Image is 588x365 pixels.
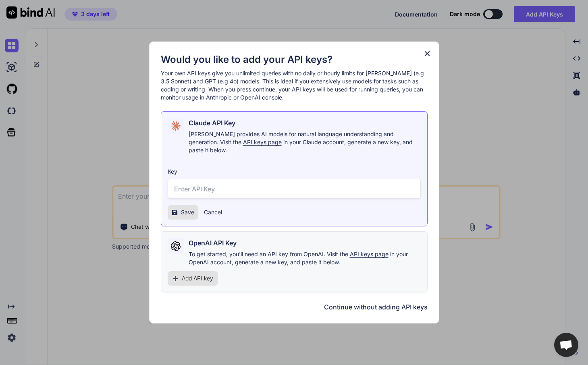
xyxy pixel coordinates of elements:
[243,139,282,145] span: API keys page
[189,118,235,128] h2: Claude API Key
[182,274,213,282] span: Add API key
[189,250,421,266] p: To get started, you'll need an API key from OpenAI. Visit the in your OpenAI account, generate a ...
[168,205,198,220] button: Save
[189,238,237,248] h2: OpenAI API Key
[181,208,194,216] span: Save
[161,69,428,102] p: Your own API keys give you unlimited queries with no daily or hourly limits for [PERSON_NAME] (e....
[168,168,421,176] h3: Key
[350,251,389,257] span: API keys page
[324,302,428,312] button: Continue without adding API keys
[168,179,421,199] input: Enter API Key
[554,333,578,357] a: Open chat
[189,130,421,154] p: [PERSON_NAME] provides AI models for natural language understanding and generation. Visit the in ...
[204,208,222,216] button: Cancel
[161,53,428,66] h1: Would you like to add your API keys?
